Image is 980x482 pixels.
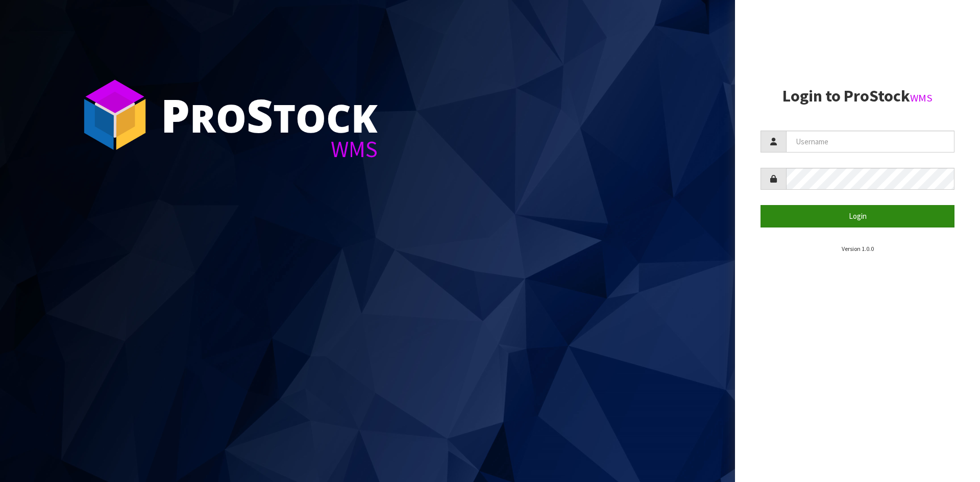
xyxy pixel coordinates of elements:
[786,131,954,153] input: Username
[77,77,153,153] img: ProStock Cube
[161,138,378,161] div: WMS
[161,84,190,146] span: P
[161,92,378,138] div: ro tock
[247,84,273,146] span: S
[761,205,954,227] button: Login
[761,87,954,105] h2: Login to ProStock
[842,245,874,252] small: Version 1.0.0
[910,91,933,105] small: WMS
